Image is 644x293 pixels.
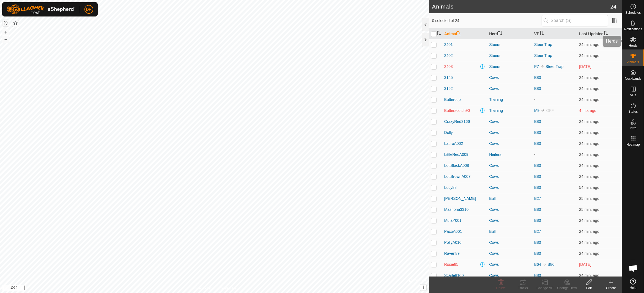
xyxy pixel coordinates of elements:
[579,42,599,47] span: Oct 5, 2025, 11:08 PM
[579,196,599,201] span: Oct 5, 2025, 11:08 PM
[534,251,541,256] a: B80
[489,86,530,92] div: Cows
[420,284,426,291] button: i
[628,110,638,113] span: Status
[489,97,530,103] div: Training
[444,196,476,201] span: [PERSON_NAME]
[489,262,530,267] div: Cows
[534,196,541,201] a: B27
[579,163,599,168] span: Oct 5, 2025, 11:08 PM
[630,126,636,130] span: Infra
[579,119,599,124] span: Oct 5, 2025, 11:08 PM
[489,240,530,245] div: Cows
[444,218,462,223] span: MulaY001
[489,152,530,157] div: Heifers
[604,32,608,36] p-sorticon: Activate to sort
[534,218,541,223] a: B80
[579,97,599,102] span: Oct 5, 2025, 11:08 PM
[546,108,554,113] span: OFF
[12,20,19,27] button: Map Layers
[444,163,469,168] span: LottBlackA008
[630,93,636,97] span: VPs
[579,262,591,267] span: Sep 24, 2025, 1:08 PM
[489,53,530,59] div: Steers
[579,108,596,113] span: May 20, 2025, 1:08 PM
[625,77,641,80] span: Neckbands
[556,286,578,291] div: Change Herd
[489,207,530,212] div: Cows
[579,207,599,212] span: Oct 5, 2025, 11:08 PM
[489,64,530,70] div: Steers
[220,286,236,291] a: Contact Us
[600,286,622,291] div: Create
[578,286,600,291] div: Edit
[534,207,541,212] a: B80
[444,174,471,179] span: LottBrownA007
[534,163,541,168] a: B80
[534,240,541,245] a: B80
[457,32,461,36] p-sorticon: Activate to sort
[534,286,556,291] div: Change VP
[534,141,541,146] a: B80
[534,119,541,124] a: B80
[444,75,453,81] span: 3145
[579,251,599,256] span: Oct 5, 2025, 11:08 PM
[444,141,463,146] span: LauroA002
[489,108,530,114] div: Training
[489,218,530,223] div: Cows
[444,185,457,190] span: Lucy88
[444,130,453,136] span: Dolly
[579,75,599,80] span: Oct 5, 2025, 11:08 PM
[579,86,599,91] span: Oct 5, 2025, 11:08 PM
[444,97,461,103] span: Buttercup
[2,20,9,26] button: Reset Map
[542,15,608,26] input: Search (S)
[2,29,9,35] button: +
[534,97,536,102] app-display-virtual-paddock-transition: -
[534,42,552,47] a: Steer Trap
[496,286,506,290] span: Delete
[444,251,460,256] span: Raven89
[534,174,541,179] a: B80
[625,260,642,277] div: Open chat
[534,108,539,113] a: M9
[444,207,469,212] span: Mashona3310
[579,130,599,135] span: Oct 5, 2025, 11:08 PM
[444,119,470,125] span: CrazyRed3166
[437,32,441,36] p-sorticon: Activate to sort
[534,262,541,267] a: B64
[579,229,599,234] span: Oct 5, 2025, 11:08 PM
[444,108,470,114] span: Butterscotch90
[541,108,545,112] img: to
[2,36,9,43] button: –
[610,2,616,11] span: 24
[444,262,458,267] span: Rosie85
[534,86,541,91] a: B80
[579,174,599,179] span: Oct 5, 2025, 11:08 PM
[627,60,639,64] span: Animals
[534,229,541,234] a: B27
[540,64,544,68] img: to
[546,64,563,69] a: Steer Trap
[579,152,599,157] span: Oct 5, 2025, 11:08 PM
[489,229,530,234] div: Bull
[629,44,637,47] span: Herds
[498,32,502,36] p-sorticon: Activate to sort
[489,251,530,256] div: Cows
[86,7,92,12] span: DR
[193,286,213,291] a: Privacy Policy
[489,141,530,146] div: Cows
[444,273,464,278] span: Scarlett100
[489,174,530,179] div: Cows
[489,163,530,168] div: Cows
[7,4,75,14] img: Gallagher Logo
[444,152,468,157] span: LittleRedA009
[579,218,599,223] span: Oct 5, 2025, 11:08 PM
[534,75,541,80] a: B80
[579,185,599,190] span: Oct 5, 2025, 10:38 PM
[444,53,453,59] span: 2402
[579,53,599,58] span: Oct 5, 2025, 11:08 PM
[534,273,541,278] a: B80
[444,42,453,48] span: 2401
[432,18,542,24] span: 0 selected of 24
